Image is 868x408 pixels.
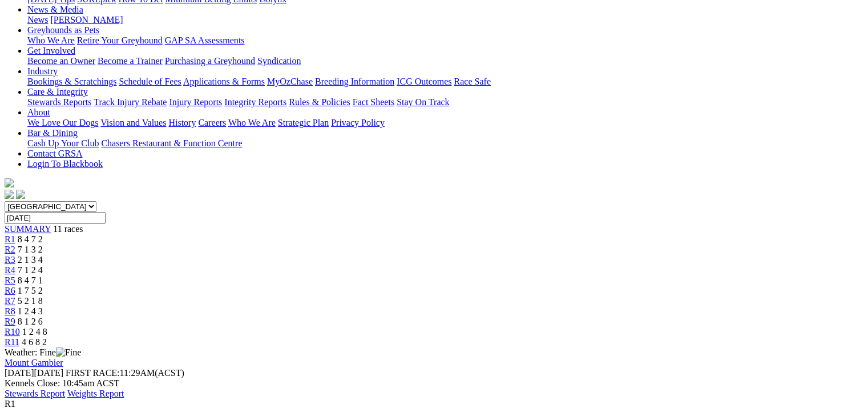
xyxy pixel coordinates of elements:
[228,118,276,127] a: Who We Are
[5,306,15,316] a: R8
[5,265,15,275] a: R4
[5,286,15,295] a: R6
[5,255,15,265] a: R3
[168,118,196,127] a: History
[5,368,34,378] span: [DATE]
[5,296,15,306] a: R7
[5,212,106,224] input: Select date
[66,368,119,378] span: FIRST RACE:
[257,56,301,66] a: Syndication
[454,77,490,86] a: Race Safe
[100,118,166,127] a: Vision and Values
[16,190,25,199] img: twitter.svg
[267,77,313,86] a: MyOzChase
[5,378,863,389] div: Kennels Close: 10:45am ACST
[101,138,242,148] a: Chasers Restaurant & Function Centre
[18,317,43,326] span: 8 1 2 6
[27,46,75,55] a: Get Involved
[5,327,20,337] a: R10
[183,77,265,86] a: Applications & Forms
[18,234,43,244] span: 8 4 7 2
[5,337,19,347] a: R11
[22,327,47,337] span: 1 2 4 8
[27,97,863,107] div: Care & Integrity
[27,118,863,128] div: About
[18,275,43,285] span: 8 4 7 1
[397,77,451,86] a: ICG Outcomes
[27,77,863,87] div: Industry
[169,97,222,107] a: Injury Reports
[289,97,350,107] a: Rules & Policies
[18,255,43,265] span: 2 1 3 4
[27,35,863,46] div: Greyhounds as Pets
[27,5,83,14] a: News & Media
[27,56,95,66] a: Become an Owner
[27,15,863,25] div: News & Media
[27,149,82,158] a: Contact GRSA
[198,118,226,127] a: Careers
[5,275,15,285] a: R5
[18,296,43,306] span: 5 2 1 8
[22,337,47,347] span: 4 6 8 2
[27,138,99,148] a: Cash Up Your Club
[5,190,14,199] img: facebook.svg
[67,389,124,398] a: Weights Report
[77,35,163,45] a: Retire Your Greyhound
[27,56,863,66] div: Get Involved
[5,178,14,187] img: logo-grsa-white.png
[353,97,394,107] a: Fact Sheets
[165,56,255,66] a: Purchasing a Greyhound
[5,347,81,357] span: Weather: Fine
[5,245,15,254] a: R2
[27,138,863,149] div: Bar & Dining
[18,286,43,295] span: 1 7 5 2
[27,66,58,76] a: Industry
[56,347,81,358] img: Fine
[315,77,394,86] a: Breeding Information
[331,118,385,127] a: Privacy Policy
[165,35,245,45] a: GAP SA Assessments
[27,159,103,169] a: Login To Blackbook
[278,118,329,127] a: Strategic Plan
[397,97,449,107] a: Stay On Track
[5,224,51,234] a: SUMMARY
[119,77,181,86] a: Schedule of Fees
[27,15,48,25] a: News
[224,97,286,107] a: Integrity Reports
[94,97,167,107] a: Track Injury Rebate
[18,245,43,254] span: 7 1 3 2
[27,25,99,35] a: Greyhounds as Pets
[5,358,63,367] a: Mount Gambier
[18,265,43,275] span: 7 1 2 4
[5,234,15,244] a: R1
[27,118,98,127] a: We Love Our Dogs
[5,368,63,378] span: [DATE]
[53,224,83,234] span: 11 races
[27,107,50,117] a: About
[50,15,123,25] a: [PERSON_NAME]
[5,317,15,326] a: R9
[98,56,163,66] a: Become a Trainer
[27,97,91,107] a: Stewards Reports
[27,128,78,138] a: Bar & Dining
[18,306,43,316] span: 1 2 4 3
[27,87,88,97] a: Care & Integrity
[66,368,184,378] span: 11:29AM(ACST)
[27,35,75,45] a: Who We Are
[5,389,65,398] a: Stewards Report
[27,77,116,86] a: Bookings & Scratchings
